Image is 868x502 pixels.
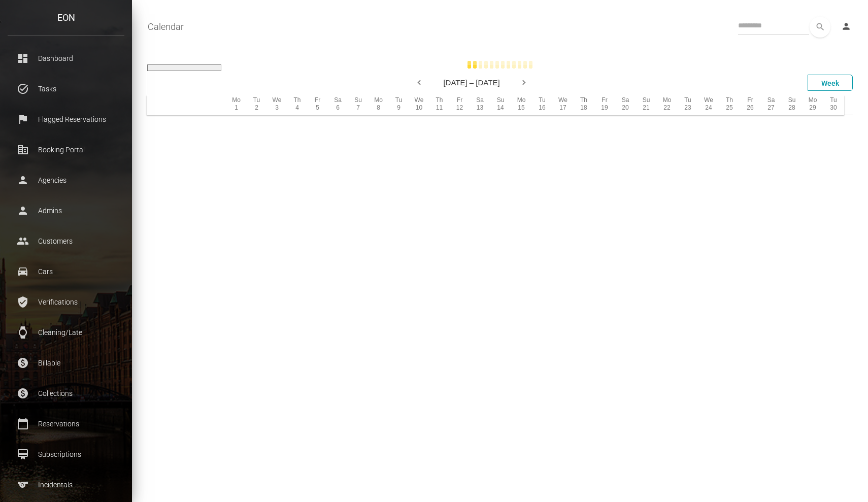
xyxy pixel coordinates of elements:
[327,95,348,115] div: Sa 6
[594,95,615,115] div: Fr 19
[287,95,307,115] div: Th 4
[8,168,124,193] a: person Agencies
[15,355,117,371] p: Billable
[409,95,429,115] div: We 10
[8,76,124,102] a: task_alt Tasks
[677,95,698,115] div: Tu 23
[15,264,117,279] p: Cars
[348,95,368,115] div: Su 7
[15,203,117,218] p: Admins
[841,21,851,31] i: person
[490,95,511,115] div: Su 14
[266,95,287,115] div: We 3
[368,95,388,115] div: Mo 8
[15,325,117,340] p: Cleaning/Late
[8,320,124,345] a: watch Cleaning/Late
[8,381,124,406] a: paid Collections
[429,95,449,115] div: Th 11
[8,472,124,497] a: sports Incidentals
[808,75,853,91] div: Week
[8,46,124,71] a: dashboard Dashboard
[781,95,802,115] div: Su 28
[15,477,117,492] p: Incidentals
[636,95,656,115] div: Su 21
[15,386,117,401] p: Collections
[413,76,423,91] div: Previous
[8,442,124,467] a: card_membership Subscriptions
[719,95,740,115] div: Th 25
[698,95,719,115] div: We 24
[15,51,117,66] p: Dashboard
[8,289,124,315] a: verified_user Verifications
[15,447,117,462] p: Subscriptions
[8,198,124,223] a: person Admins
[246,95,266,115] div: Tu 2
[531,95,552,115] div: Tu 16
[15,112,117,127] p: Flagged Reservations
[8,228,124,254] a: people Customers
[15,173,117,188] p: Agencies
[449,95,470,115] div: Fr 12
[388,95,409,115] div: Tu 9
[511,95,531,115] div: Mo 15
[15,294,117,310] p: Verifications
[470,95,490,115] div: Sa 13
[823,95,844,115] div: Tu 30
[802,95,823,115] div: Mo 29
[573,95,594,115] div: Th 18
[8,350,124,376] a: paid Billable
[740,95,760,115] div: Fr 26
[8,259,124,284] a: drive_eta Cars
[119,75,824,90] div: [DATE] – [DATE]
[15,416,117,431] p: Reservations
[8,107,124,132] a: flag Flagged Reservations
[810,17,830,38] button: search
[8,137,124,162] a: corporate_fare Booking Portal
[656,95,677,115] div: Mo 22
[552,95,573,115] div: We 17
[615,95,636,115] div: Sa 20
[307,95,327,115] div: Fr 5
[833,17,860,37] a: person
[15,81,117,96] p: Tasks
[15,233,117,249] p: Customers
[148,14,184,40] a: Calendar
[760,95,781,115] div: Sa 27
[8,411,124,437] a: calendar_today Reservations
[520,76,530,91] div: Next
[226,95,246,115] div: Mo 1
[15,142,117,157] p: Booking Portal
